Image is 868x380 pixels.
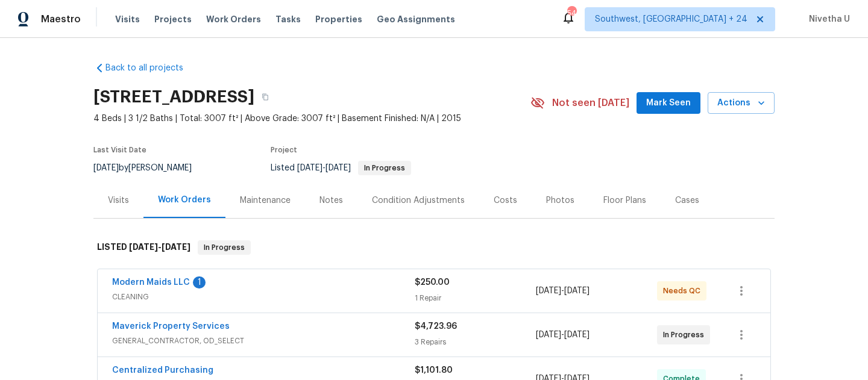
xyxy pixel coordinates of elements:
[319,195,343,207] div: Notes
[663,329,709,341] span: In Progress
[193,276,206,288] div: 1
[536,329,590,341] span: -
[271,146,297,154] span: Project
[240,195,291,207] div: Maintenance
[603,195,646,207] div: Floor Plans
[377,13,455,25] span: Geo Assignments
[93,146,146,154] span: Last Visit Date
[325,164,351,172] span: [DATE]
[154,13,192,25] span: Projects
[567,7,576,19] div: 544
[663,285,705,297] span: Needs QC
[372,195,465,207] div: Condition Adjustments
[275,15,301,23] span: Tasks
[254,86,276,108] button: Copy Address
[112,366,213,375] a: Centralized Purchasing
[804,13,850,25] span: Nivetha U
[595,13,747,25] span: Southwest, [GEOGRAPHIC_DATA] + 24
[112,291,415,303] span: CLEANING
[129,243,190,251] span: -
[415,292,536,304] div: 1 Repair
[564,287,590,295] span: [DATE]
[112,278,190,287] a: Modern Maids LLC
[315,13,362,25] span: Properties
[415,278,450,287] span: $250.00
[93,91,254,103] h2: [STREET_ADDRESS]
[415,336,536,348] div: 3 Repairs
[415,366,453,375] span: $1,101.80
[494,195,517,207] div: Costs
[129,243,158,251] span: [DATE]
[115,13,140,25] span: Visits
[564,331,590,339] span: [DATE]
[199,241,250,254] span: In Progress
[108,195,129,207] div: Visits
[112,322,230,331] a: Maverick Property Services
[271,164,411,172] span: Listed
[93,113,530,125] span: 4 Beds | 3 1/2 Baths | Total: 3007 ft² | Above Grade: 3007 ft² | Basement Finished: N/A | 2015
[637,92,700,114] button: Mark Seen
[93,62,209,74] a: Back to all projects
[297,164,351,172] span: -
[41,13,81,25] span: Maestro
[536,285,590,297] span: -
[297,164,322,172] span: [DATE]
[646,96,691,111] span: Mark Seen
[158,194,211,206] div: Work Orders
[93,164,119,172] span: [DATE]
[708,92,775,114] button: Actions
[93,161,206,175] div: by [PERSON_NAME]
[717,96,765,111] span: Actions
[97,240,190,255] h6: LISTED
[93,228,775,267] div: LISTED [DATE]-[DATE]In Progress
[536,331,561,339] span: [DATE]
[546,195,574,207] div: Photos
[359,164,410,172] span: In Progress
[206,13,261,25] span: Work Orders
[112,335,415,347] span: GENERAL_CONTRACTOR, OD_SELECT
[675,195,699,207] div: Cases
[162,243,190,251] span: [DATE]
[536,287,561,295] span: [DATE]
[552,97,629,109] span: Not seen [DATE]
[415,322,457,331] span: $4,723.96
